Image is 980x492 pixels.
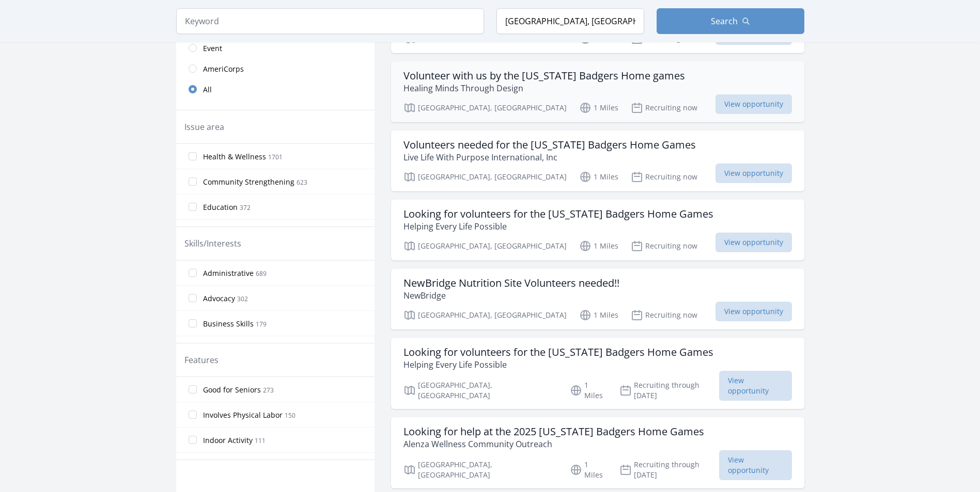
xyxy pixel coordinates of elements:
span: All [203,85,212,95]
a: Looking for volunteers for the [US_STATE] Badgers Home Games Helping Every Life Possible [GEOGRAP... [391,200,804,260]
a: Looking for volunteers for the [US_STATE] Badgers Home Games Helping Every Life Possible [GEOGRAP... [391,338,804,409]
p: 1 Miles [579,309,618,321]
span: View opportunity [719,371,792,401]
h3: NewBridge Nutrition Site Volunteers needed!! [403,277,619,289]
span: Search [711,15,738,27]
span: Event [203,43,222,54]
span: Health & Wellness [203,152,266,162]
p: Healing Minds Through Design [403,82,685,94]
p: Recruiting through [DATE] [619,380,719,401]
a: Event [176,38,375,58]
h3: Looking for help at the 2025 [US_STATE] Badgers Home Games [403,425,704,438]
span: Involves Physical Labor [203,410,283,420]
a: NewBridge Nutrition Site Volunteers needed!! NewBridge [GEOGRAPHIC_DATA], [GEOGRAPHIC_DATA] 1 Mil... [391,269,804,330]
p: [GEOGRAPHIC_DATA], [GEOGRAPHIC_DATA] [403,102,567,114]
span: Good for Seniors [203,385,261,395]
a: Volunteer with us by the [US_STATE] Badgers Home games Healing Minds Through Design [GEOGRAPHIC_D... [391,61,804,122]
p: Helping Every Life Possible [403,358,713,371]
input: Business Skills 179 [189,319,197,327]
p: Live Life With Purpose International, Inc [403,151,696,163]
span: 302 [237,294,248,303]
input: Education 372 [189,203,197,211]
span: View opportunity [715,233,792,252]
span: Education [203,202,238,212]
p: Recruiting now [631,240,697,252]
span: AmeriCorps [203,64,244,74]
a: All [176,79,375,100]
span: Business Skills [203,319,254,329]
span: View opportunity [715,94,792,114]
legend: Issue area [184,121,224,133]
input: Community Strengthening 623 [189,177,197,186]
input: Location [496,8,644,34]
p: NewBridge [403,289,619,302]
p: [GEOGRAPHIC_DATA], [GEOGRAPHIC_DATA] [403,240,567,252]
input: Involves Physical Labor 150 [189,411,197,419]
span: Community Strengthening [203,177,294,187]
span: 179 [256,320,267,329]
h3: Volunteer with us by the [US_STATE] Badgers Home games [403,70,685,82]
span: Advocacy [203,293,235,304]
span: Administrative [203,268,254,278]
a: Looking for help at the 2025 [US_STATE] Badgers Home Games Alenza Wellness Community Outreach [GE... [391,417,804,488]
p: 1 Miles [579,102,618,114]
p: [GEOGRAPHIC_DATA], [GEOGRAPHIC_DATA] [403,171,567,183]
a: Volunteers needed for the [US_STATE] Badgers Home Games Live Life With Purpose International, Inc... [391,130,804,191]
p: 1 Miles [579,171,618,183]
p: Alenza Wellness Community Outreach [403,438,704,450]
span: 1701 [268,153,283,161]
p: Recruiting now [631,102,697,114]
span: View opportunity [719,450,792,480]
span: Indoor Activity [203,435,253,446]
span: 372 [240,203,251,212]
span: 111 [255,436,266,445]
p: 1 Miles [579,240,618,252]
legend: Skills/Interests [184,237,241,250]
input: Administrative 689 [189,269,197,277]
span: 273 [263,386,274,395]
button: Search [657,8,804,34]
p: 1 Miles [570,380,607,401]
p: [GEOGRAPHIC_DATA], [GEOGRAPHIC_DATA] [403,309,567,321]
span: 623 [297,178,307,187]
input: Keyword [176,8,484,34]
input: Advocacy 302 [189,294,197,302]
p: [GEOGRAPHIC_DATA], [GEOGRAPHIC_DATA] [403,380,558,401]
h3: Looking for volunteers for the [US_STATE] Badgers Home Games [403,346,713,358]
a: AmeriCorps [176,58,375,79]
legend: Features [184,354,219,366]
p: [GEOGRAPHIC_DATA], [GEOGRAPHIC_DATA] [403,460,558,480]
input: Good for Seniors 273 [189,385,197,393]
p: Recruiting now [631,171,697,183]
span: 150 [285,411,295,420]
span: View opportunity [715,163,792,183]
input: Health & Wellness 1701 [189,152,197,160]
p: Recruiting through [DATE] [619,460,719,480]
span: View opportunity [715,302,792,321]
p: Recruiting now [631,309,697,321]
h3: Looking for volunteers for the [US_STATE] Badgers Home Games [403,208,713,220]
h3: Volunteers needed for the [US_STATE] Badgers Home Games [403,139,696,151]
span: 689 [256,269,267,278]
p: Helping Every Life Possible [403,220,713,233]
p: 1 Miles [570,460,607,480]
input: Indoor Activity 111 [189,436,197,444]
